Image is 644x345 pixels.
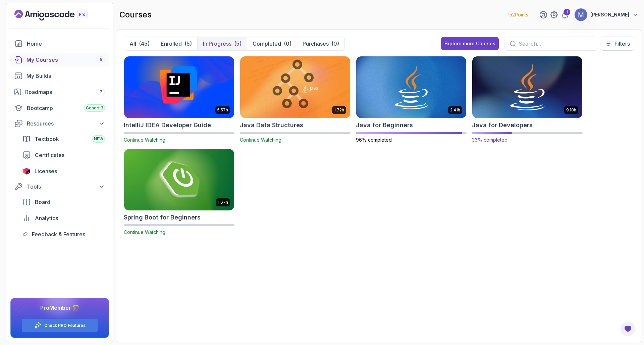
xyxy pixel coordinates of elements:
a: Java for Developers card9.18hJava for Developers36% completed [472,56,583,143]
p: In Progress [203,40,231,48]
img: IntelliJ IDEA Developer Guide card [124,56,234,118]
div: Explore more Courses [444,40,495,47]
img: Java Data Structures card [240,56,350,118]
img: Java for Beginners card [356,56,466,118]
button: Resources [10,117,109,130]
a: Check PRO Features [44,323,86,328]
div: Roadmaps [25,88,105,96]
p: Purchases [303,40,329,48]
span: Board [35,198,50,206]
a: feedback [18,228,109,241]
span: Continue Watching [240,137,281,143]
a: roadmaps [10,85,109,99]
div: (45) [139,40,150,48]
a: licenses [18,164,109,178]
button: In Progress(5) [197,37,247,50]
div: (0) [284,40,291,48]
a: 1 [561,11,569,19]
div: My Builds [26,72,105,80]
div: Bootcamp [27,104,105,112]
span: Continue Watching [124,229,165,235]
a: analytics [18,211,109,225]
span: NEW [94,136,103,142]
a: board [18,195,109,209]
img: user profile image [575,8,587,21]
p: 2.41h [450,107,460,113]
a: IntelliJ IDEA Developer Guide card5.57hIntelliJ IDEA Developer GuideContinue Watching [124,56,234,143]
a: Java for Beginners card2.41hJava for Beginners96% completed [356,56,467,143]
span: 96% completed [356,137,392,143]
span: 5 [100,57,102,62]
span: Analytics [35,214,58,222]
div: Home [27,40,105,48]
a: Spring Boot for Beginners card1.67hSpring Boot for BeginnersContinue Watching [124,149,234,236]
p: 152 Points [508,11,528,18]
a: bootcamp [10,101,109,115]
button: Tools [10,181,109,193]
span: Cohort 3 [86,105,103,111]
div: (5) [184,40,192,48]
span: Feedback & Features [32,230,85,238]
div: (0) [331,40,339,48]
button: All(45) [124,37,155,50]
p: Completed [253,40,281,48]
span: Continue Watching [124,137,165,143]
p: All [129,40,136,48]
span: 7 [100,89,102,95]
span: Textbook [35,135,59,143]
p: 9.18h [566,107,576,113]
h2: IntelliJ IDEA Developer Guide [124,120,211,130]
a: courses [10,53,109,66]
p: [PERSON_NAME] [590,11,629,18]
h2: courses [119,9,152,20]
span: Certificates [35,151,64,159]
div: Resources [27,119,105,128]
img: Java for Developers card [470,55,585,119]
a: textbook [18,132,109,146]
button: user profile image[PERSON_NAME] [574,8,639,21]
div: 1 [563,9,570,15]
span: Licenses [35,167,57,175]
h2: Java for Beginners [356,120,413,130]
p: 1.72h [334,107,344,113]
a: certificates [18,148,109,162]
button: Explore more Courses [441,37,499,50]
p: Enrolled [161,40,182,48]
a: Landing page [14,10,103,20]
a: Java Data Structures card1.72hJava Data StructuresContinue Watching [240,56,351,143]
button: Open Feedback Button [620,321,636,337]
button: Purchases(0) [297,37,344,50]
img: Spring Boot for Beginners card [124,149,234,211]
p: Filters [614,40,630,48]
h2: Java Data Structures [240,120,303,130]
p: 5.57h [217,107,228,113]
a: builds [10,69,109,83]
input: Search... [519,40,592,48]
h2: Spring Boot for Beginners [124,213,201,222]
h2: Java for Developers [472,120,533,130]
div: (5) [234,40,241,48]
button: Check PRO Features [21,318,98,332]
div: My Courses [26,56,105,64]
button: Filters [601,37,634,51]
div: Tools [27,183,105,191]
p: 1.67h [218,200,228,205]
button: Enrolled(5) [155,37,197,50]
a: home [10,37,109,50]
button: Completed(0) [247,37,297,50]
span: 36% completed [472,137,507,143]
img: jetbrains icon [22,168,31,175]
